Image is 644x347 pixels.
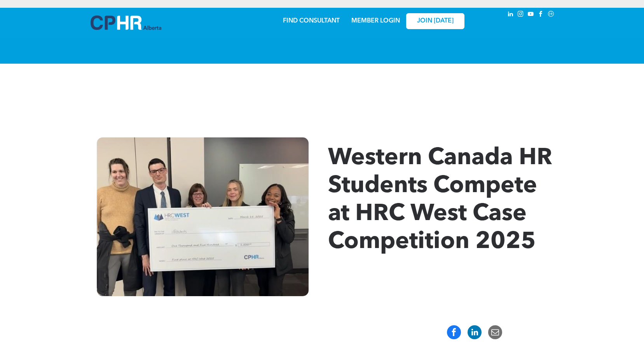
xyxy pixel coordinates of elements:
a: linkedin [506,10,515,20]
a: youtube [527,10,535,20]
a: instagram [517,10,525,20]
span: Western Canada HR Students Compete at HRC West Case Competition 2025 [328,147,552,254]
a: MEMBER LOGIN [351,18,400,24]
img: A blue and white logo for cp alberta [91,16,161,30]
a: FIND CONSULTANT [283,18,340,24]
span: JOIN [DATE] [417,17,454,25]
a: Social network [547,10,555,20]
a: facebook [537,10,545,20]
a: JOIN [DATE] [406,13,464,29]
